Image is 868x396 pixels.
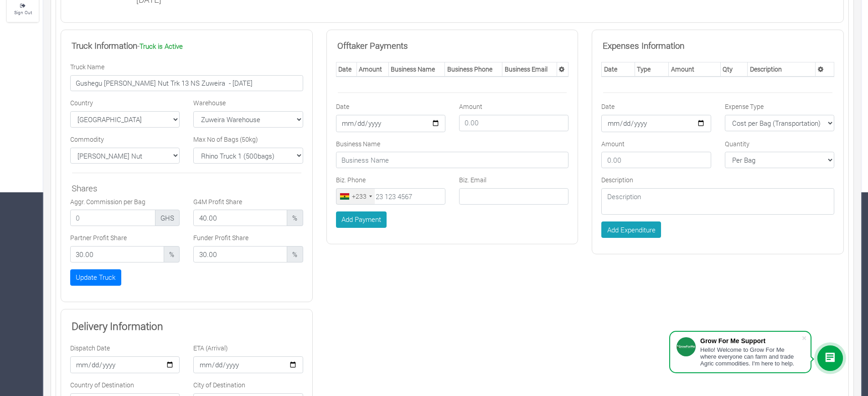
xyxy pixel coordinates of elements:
label: Truck Name [70,62,104,72]
label: Date [601,102,615,111]
input: 0 [70,246,164,262]
input: 0 [70,210,155,226]
span: % [287,246,303,262]
b: Truck Information [72,40,137,51]
th: Amount [669,62,720,77]
label: Description [601,175,633,185]
div: Ghana (Gaana): +233 [336,189,375,204]
label: Funder Profit Share [193,233,248,242]
th: Date [336,62,356,77]
div: Hello! Welcome to Grow For Me where everyone can farm and trade Agric commodities. I'm here to help. [700,346,801,367]
label: G4M Profit Share [193,197,242,206]
th: Date [602,62,635,77]
th: Business Name [388,62,444,77]
label: ETA (Arrival) [193,343,228,353]
h5: Shares [72,183,302,194]
div: Grow For Me Support [700,337,801,345]
label: Max No of Bags (50kg) [193,134,258,144]
input: 0 [193,210,287,226]
small: Sign Out [14,9,32,15]
h5: - [72,41,302,51]
input: Enter Truck Name [70,75,303,92]
input: Date [601,115,711,132]
div: +233 [352,191,367,201]
label: Warehouse [193,98,226,108]
label: Aggr. Commission per Bag [70,197,145,206]
button: Add Payment [336,211,387,228]
th: Description [748,62,816,77]
label: Biz. Phone [336,175,366,185]
input: Date [336,115,445,132]
label: Country [70,98,93,108]
button: Update Truck [70,269,121,286]
input: Business Name [336,152,569,168]
input: ETA (Arrival) [193,356,303,374]
th: Business Email [502,62,557,77]
b: Delivery Information [72,319,163,333]
b: Expenses Information [603,40,684,51]
label: Partner Profit Share [70,233,127,242]
button: Add Expenditure [601,221,661,238]
label: Business Name [336,139,380,149]
th: Qty [720,62,748,77]
span: % [287,210,303,226]
input: 0.00 [459,115,568,131]
th: Amount [356,62,388,77]
label: Dispatch Date [70,343,110,353]
input: 0.00 [601,152,711,168]
th: Business Phone [445,62,502,77]
label: Biz. Email [459,175,486,185]
label: Date [336,102,349,111]
input: 23 123 4567 [336,188,445,205]
label: Expense Type [725,102,764,111]
label: Quantity [725,139,749,149]
span: GHS [155,210,180,226]
label: Commodity [70,134,104,144]
label: Amount [459,102,482,111]
b: Truck is Active [139,41,183,51]
b: Offtaker Payments [337,40,408,51]
label: Amount [601,139,625,149]
label: City of Destination [193,380,245,390]
input: 0 [193,246,287,262]
input: Dispatch Time [70,356,180,374]
label: Country of Destination [70,380,134,390]
span: % [164,246,180,262]
th: Type [635,62,668,77]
